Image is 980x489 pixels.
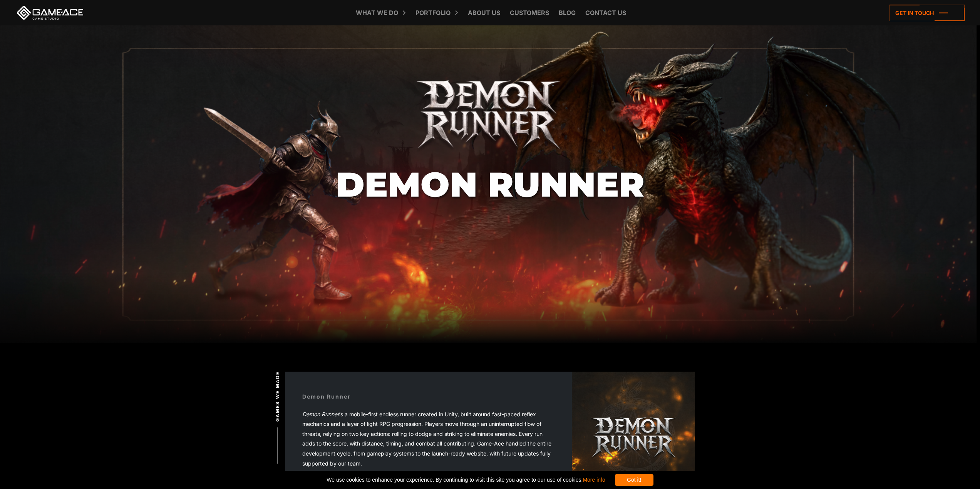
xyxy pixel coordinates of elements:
span: Games we made [274,371,281,422]
div: Demon Runner [302,392,351,401]
a: Get in touch [890,5,965,21]
h1: Demon Runner [336,165,644,203]
a: More info [583,477,605,483]
p: is a mobile-first endless runner created in Unity, built around fast-paced reflex mechanics and a... [302,409,554,469]
em: Demon Runner [302,411,339,417]
span: We use cookies to enhance your experience. By continuing to visit this site you agree to our use ... [327,474,605,486]
div: Got it! [615,474,653,486]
